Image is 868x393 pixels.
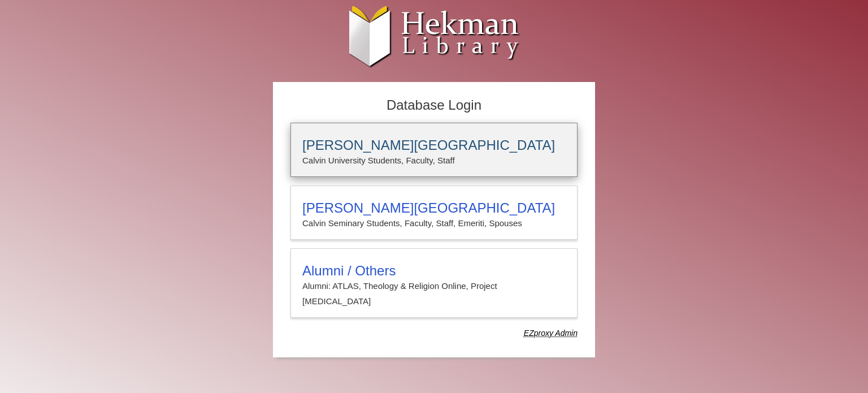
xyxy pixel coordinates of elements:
[302,200,566,216] h3: [PERSON_NAME][GEOGRAPHIC_DATA]
[302,279,566,309] p: Alumni: ATLAS, Theology & Religion Online, Project [MEDICAL_DATA]
[302,153,566,168] p: Calvin University Students, Faculty, Staff
[302,137,566,153] h3: [PERSON_NAME][GEOGRAPHIC_DATA]
[524,329,578,338] dfn: Use Alumni login
[302,216,566,231] p: Calvin Seminary Students, Faculty, Staff, Emeriti, Spouses
[290,123,578,177] a: [PERSON_NAME][GEOGRAPHIC_DATA]Calvin University Students, Faculty, Staff
[285,94,583,117] h2: Database Login
[302,263,566,309] summary: Alumni / OthersAlumni: ATLAS, Theology & Religion Online, Project [MEDICAL_DATA]
[290,185,578,240] a: [PERSON_NAME][GEOGRAPHIC_DATA]Calvin Seminary Students, Faculty, Staff, Emeriti, Spouses
[302,263,566,279] h3: Alumni / Others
